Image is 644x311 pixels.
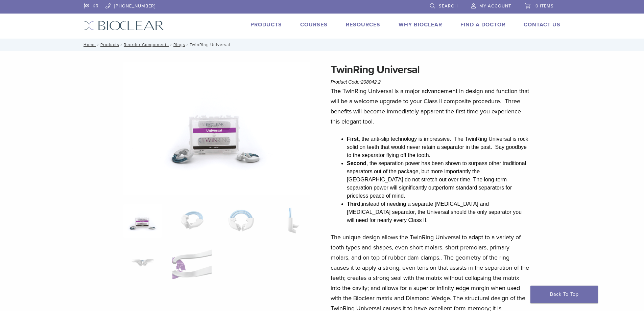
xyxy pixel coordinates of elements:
span: My Account [479,3,511,9]
a: Products [100,42,119,47]
span: / [169,43,173,46]
a: Back To Top [530,286,598,303]
img: 208042.2-324x324.png [123,204,162,238]
img: TwinRing Universal - Image 5 [123,246,162,280]
img: TwinRing Universal - Image 3 [222,204,261,238]
span: / [119,43,124,46]
span: Product Code: [331,79,381,85]
li: , the anti-slip technology is impressive. The TwinRing Universal is rock solid on teeth that woul... [347,135,529,159]
p: The TwinRing Universal is a major advancement in design and function that will be a welcome upgra... [331,86,529,127]
a: Reorder Components [124,42,169,47]
strong: First [347,136,359,142]
li: , the separation power has been shown to surpass other traditional separators out of the package,... [347,159,529,200]
a: Contact Us [524,21,560,28]
img: Bioclear [84,21,164,30]
a: Products [251,21,282,28]
a: Home [81,42,96,47]
a: Find A Doctor [460,21,505,28]
img: TwinRing Universal - Image 4 [271,204,310,238]
img: TwinRing Universal - Image 6 [172,246,211,280]
a: Why Bioclear [399,21,442,28]
span: Search [439,3,458,9]
a: Courses [300,21,328,28]
img: TwinRing Universal - Image 2 [172,204,211,238]
span: 208042.2 [361,79,381,85]
img: 208042.2 [123,62,310,195]
strong: Third, [347,201,362,207]
span: / [185,43,190,46]
span: 0 items [535,3,554,9]
li: instead of needing a separate [MEDICAL_DATA] and [MEDICAL_DATA] separator, the Universal should t... [347,200,529,224]
span: / [96,43,100,46]
a: Resources [346,21,380,28]
strong: Second [347,160,366,166]
h1: TwinRing Universal [331,62,529,78]
nav: TwinRing Universal [79,39,566,51]
a: Rings [173,42,185,47]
